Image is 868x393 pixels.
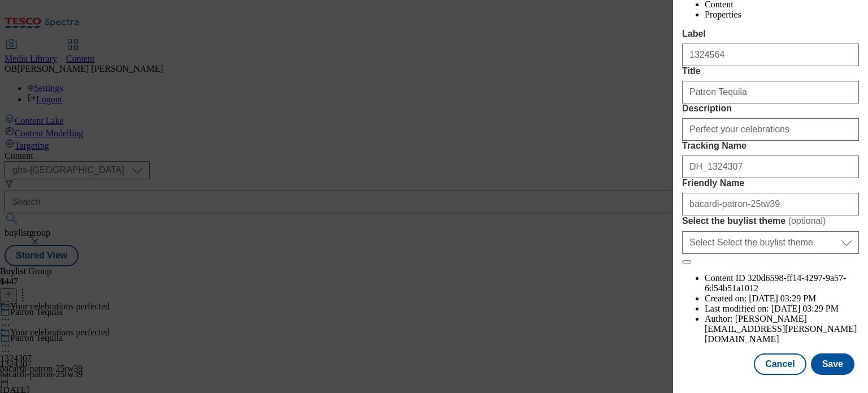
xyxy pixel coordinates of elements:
[682,103,859,114] label: Description
[682,156,859,178] input: Enter Tracking Name
[682,44,859,66] input: Enter Label
[682,215,859,227] label: Select the buylist theme
[754,353,806,375] button: Cancel
[705,314,859,344] li: Author:
[705,10,859,20] li: Properties
[705,304,859,314] li: Last modified on:
[682,193,859,215] input: Enter Friendly Name
[682,118,859,141] input: Enter Description
[705,293,859,304] li: Created on:
[771,304,839,313] span: [DATE] 03:29 PM
[788,216,826,226] span: ( optional )
[682,141,859,151] label: Tracking Name
[682,178,859,188] label: Friendly Name
[682,81,859,103] input: Enter Title
[749,293,816,303] span: [DATE] 03:29 PM
[682,29,859,39] label: Label
[811,353,854,375] button: Save
[705,273,846,293] span: 320d6598-ff14-4297-9a57-6d54b51a1012
[705,273,859,293] li: Content ID
[682,66,859,76] label: Title
[705,314,857,344] span: [PERSON_NAME][EMAIL_ADDRESS][PERSON_NAME][DOMAIN_NAME]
